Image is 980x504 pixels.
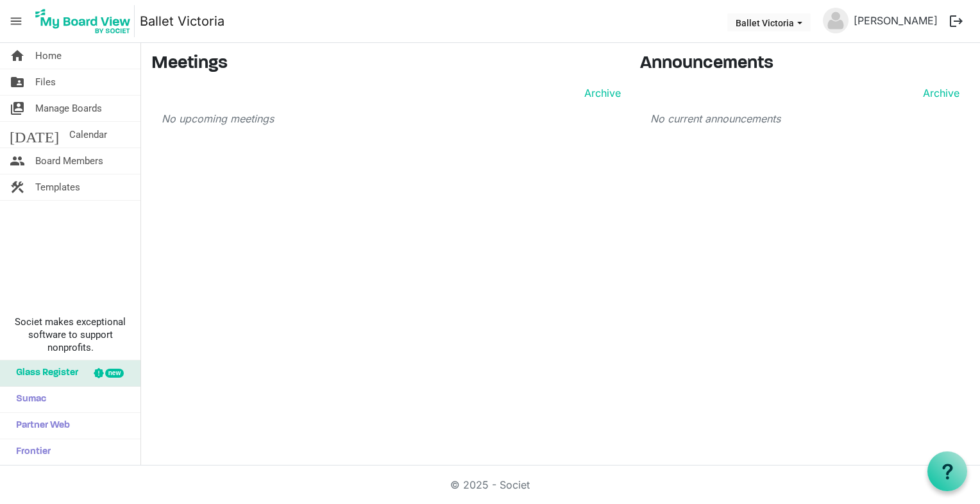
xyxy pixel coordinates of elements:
[10,96,25,121] span: switch_account
[10,439,51,465] span: Frontier
[10,387,46,412] span: Sumac
[35,174,80,200] span: Templates
[35,148,103,174] span: Board Members
[10,69,25,95] span: folder_shared
[10,174,25,200] span: construction
[579,85,621,101] a: Archive
[10,122,59,147] span: [DATE]
[943,8,970,35] button: logout
[35,43,62,69] span: Home
[31,5,135,37] img: My Board View Logo
[31,5,140,37] a: My Board View Logo
[640,53,970,75] h3: Announcements
[10,43,25,69] span: home
[918,85,959,101] a: Archive
[69,122,107,147] span: Calendar
[151,53,621,75] h3: Meetings
[35,96,102,121] span: Manage Boards
[4,9,28,33] span: menu
[105,369,124,378] div: new
[35,69,56,95] span: Files
[6,315,135,354] span: Societ makes exceptional software to support nonprofits.
[140,8,224,34] a: Ballet Victoria
[650,111,959,126] p: No current announcements
[10,413,70,439] span: Partner Web
[849,8,943,33] a: [PERSON_NAME]
[10,360,78,386] span: Glass Register
[823,8,849,33] img: no-profile-picture.svg
[450,478,530,491] a: © 2025 - Societ
[727,13,811,31] button: Ballet Victoria dropdownbutton
[162,111,621,126] p: No upcoming meetings
[10,148,25,174] span: people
